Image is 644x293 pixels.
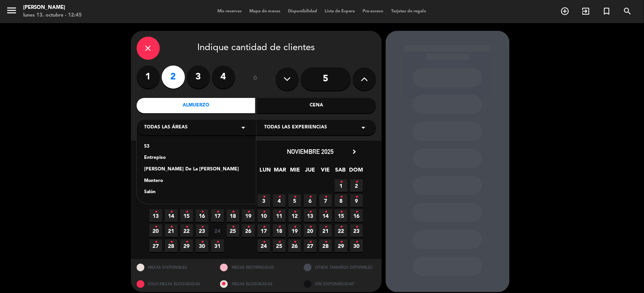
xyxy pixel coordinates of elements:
label: 3 [187,66,210,89]
i: • [340,191,342,203]
i: arrow_drop_down [239,123,248,132]
span: Tarjetas de regalo [388,9,430,13]
i: • [185,221,188,233]
span: VIE [319,165,332,178]
span: 15 [180,209,193,222]
span: 25 [273,239,286,252]
i: • [340,176,342,188]
span: 13 [304,209,317,222]
i: • [278,221,281,233]
div: Montero [144,177,248,185]
span: LUN [259,165,271,178]
i: • [154,206,157,218]
i: • [201,236,203,248]
i: search [623,7,632,16]
i: • [324,236,327,248]
i: • [278,206,281,218]
i: • [154,221,157,233]
span: 24 [211,224,224,237]
i: • [232,221,234,233]
div: MESAS DISPONIBLES [131,259,215,276]
i: • [293,191,296,203]
div: ó [243,66,268,93]
i: • [340,206,342,218]
div: SOLO MESAS BLOQUEADAS [131,276,215,292]
span: 8 [335,194,347,207]
i: • [263,221,265,233]
span: 25 [227,224,239,237]
span: 29 [180,239,193,252]
span: 20 [304,224,317,237]
span: 10 [258,209,270,222]
i: • [355,236,358,248]
div: Entrepiso [144,154,248,162]
span: 9 [350,194,363,207]
div: SIN DISPONIBILIDAD [298,276,382,292]
i: • [309,206,312,218]
label: 1 [137,66,160,89]
span: 13 [149,209,162,222]
i: • [324,206,327,218]
span: 27 [304,239,317,252]
span: 30 [196,239,208,252]
span: 4 [273,194,286,207]
i: • [293,221,296,233]
i: • [340,236,342,248]
span: MAR [274,165,286,178]
div: [PERSON_NAME] De La [PERSON_NAME] [144,166,248,173]
span: 14 [165,209,178,222]
span: 21 [165,224,178,237]
span: 21 [319,224,332,237]
i: arrow_drop_down [359,123,368,132]
i: • [309,236,312,248]
span: 15 [335,209,347,222]
i: • [355,176,358,188]
span: Lista de Espera [321,9,359,13]
span: Todas las áreas [144,124,188,131]
div: MESAS BLOQUEADAS [214,276,298,292]
i: • [355,191,358,203]
span: SAB [334,165,347,178]
span: 26 [242,224,255,237]
span: 27 [149,239,162,252]
i: • [293,206,296,218]
span: 16 [350,209,363,222]
i: • [293,236,296,248]
span: 23 [350,224,363,237]
span: noviembre 2025 [287,148,334,155]
span: MIE [289,165,302,178]
i: • [324,191,327,203]
i: close [144,44,153,53]
i: chevron_right [351,148,359,156]
i: • [232,206,234,218]
span: Pre-acceso [359,9,388,13]
span: 23 [196,224,208,237]
i: • [247,221,250,233]
span: JUE [304,165,317,178]
div: OTROS TAMAÑOS DIPONIBLES [298,259,382,276]
i: • [324,221,327,233]
i: • [170,236,173,248]
span: 29 [335,239,347,252]
span: 24 [258,239,270,252]
i: • [247,206,250,218]
span: Mis reservas [214,9,246,13]
i: menu [6,5,17,16]
i: • [201,206,203,218]
span: 17 [211,209,224,222]
div: lunes 13. octubre - 12:45 [23,12,82,19]
span: 19 [288,224,301,237]
i: • [216,236,219,248]
i: • [185,206,188,218]
div: Salón [144,189,248,196]
i: • [278,191,281,203]
span: Disponibilidad [285,9,321,13]
div: Cena [257,98,376,113]
span: 7 [319,194,332,207]
i: • [154,236,157,248]
i: • [170,206,173,218]
div: 53 [144,143,248,151]
span: 19 [242,209,255,222]
span: 18 [273,224,286,237]
i: • [340,221,342,233]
